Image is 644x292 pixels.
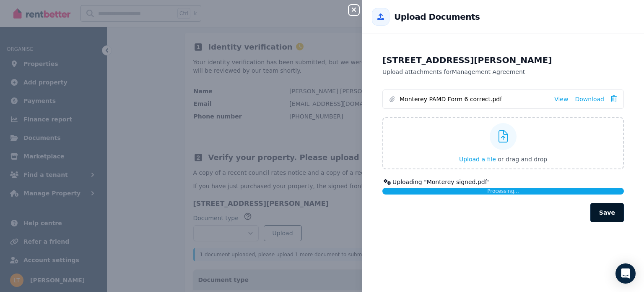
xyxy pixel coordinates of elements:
p: Upload attachments for Management Agreement [382,68,624,76]
a: View [554,95,568,103]
span: or drag and drop [498,156,547,163]
span: Processing... [487,188,519,194]
h2: [STREET_ADDRESS][PERSON_NAME] [382,54,624,66]
span: Upload a file [459,156,496,163]
span: Monterey PAMD Form 6 correct.pdf [400,95,548,103]
button: Upload a file or drag and drop [459,155,547,163]
div: Open Intercom Messenger [615,263,636,284]
div: Uploading " Monterey signed.pdf " [382,178,624,186]
button: Save [590,203,624,222]
h2: Upload Documents [394,11,480,23]
a: Download [575,95,604,103]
